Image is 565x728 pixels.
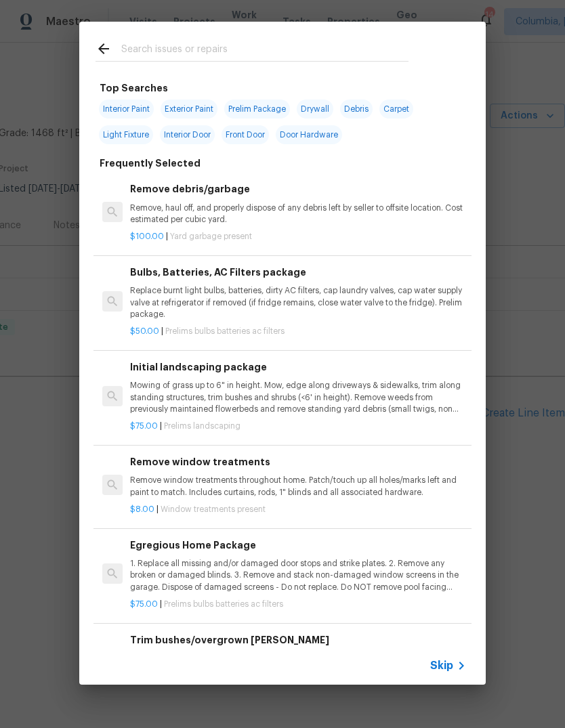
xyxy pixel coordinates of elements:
h6: Remove window treatments [130,454,466,469]
span: $100.00 [130,232,164,240]
span: Front Door [222,125,269,144]
span: $50.00 [130,327,159,335]
h6: Egregious Home Package [130,538,466,553]
h6: Initial landscaping package [130,360,466,374]
span: Window treatments present [161,505,266,513]
span: Carpet [379,100,413,119]
span: Light Fixture [99,125,153,144]
p: Remove, haul off, and properly dispose of any debris left by seller to offsite location. Cost est... [130,202,466,226]
span: $75.00 [130,600,158,608]
h6: Remove debris/garbage [130,181,466,196]
span: Interior Door [160,125,215,144]
span: Prelims bulbs batteries ac filters [164,600,283,608]
h6: Top Searches [100,81,168,95]
span: Prelims bulbs batteries ac filters [165,327,285,335]
span: Prelim Package [224,100,290,119]
p: | [130,326,466,337]
p: | [130,421,466,432]
h6: Frequently Selected [100,156,201,171]
p: Remove window treatments throughout home. Patch/touch up all holes/marks left and paint to match.... [130,475,466,498]
span: Interior Paint [99,100,154,119]
p: | [130,231,466,242]
span: Yard garbage present [170,232,252,240]
span: Prelims landscaping [164,422,240,430]
input: Search issues or repairs [121,41,409,61]
span: Door Hardware [276,125,342,144]
span: Debris [340,100,373,119]
p: Replace burnt light bulbs, batteries, dirty AC filters, cap laundry valves, cap water supply valv... [130,285,466,320]
p: 1. Replace all missing and/or damaged door stops and strike plates. 2. Remove any broken or damag... [130,558,466,593]
h6: Bulbs, Batteries, AC Filters package [130,265,466,280]
span: Skip [430,659,453,672]
span: Drywall [297,100,333,119]
span: $8.00 [130,505,154,513]
p: | [130,504,466,515]
span: $75.00 [130,422,158,430]
p: | [130,599,466,610]
span: Exterior Paint [161,100,217,119]
p: Mowing of grass up to 6" in height. Mow, edge along driveways & sidewalks, trim along standing st... [130,380,466,414]
h6: Trim bushes/overgrown [PERSON_NAME] [130,633,466,647]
